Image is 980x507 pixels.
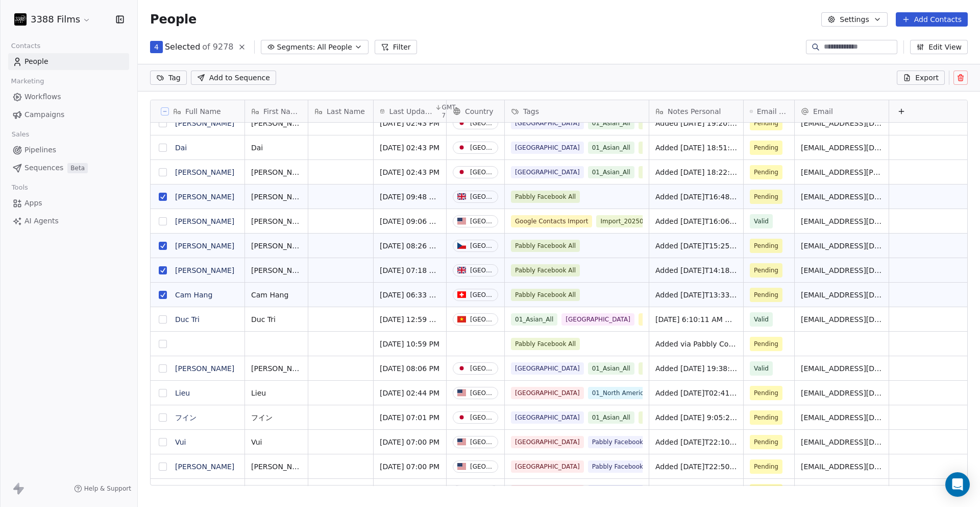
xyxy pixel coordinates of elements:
[24,91,61,102] span: Workflows
[245,100,308,122] div: First Name
[588,362,634,375] span: 01_Asian_All
[251,290,302,300] span: Cam Hang
[151,100,244,122] div: Full Name
[202,41,233,53] span: of 9278
[380,388,440,398] span: [DATE] 02:44 PM
[470,218,494,225] div: [GEOGRAPHIC_DATA]
[655,437,737,447] span: Added [DATE]T22:10:45+0000 via Pabbly Connect, Location Country: [GEOGRAPHIC_DATA], Facebook Lead...
[588,411,634,424] span: 01_Asian_All
[470,365,494,372] div: [GEOGRAPHIC_DATA]
[896,12,968,27] button: Add Contacts
[7,180,32,195] span: Tools
[639,117,694,129] span: Pabbly Website
[175,168,234,176] a: [PERSON_NAME]
[754,412,778,423] span: Pending
[754,339,778,349] span: Pending
[380,143,440,153] span: [DATE] 02:43 PM
[470,120,494,127] div: [GEOGRAPHIC_DATA]
[588,436,658,448] span: Pabbly Facebook US
[801,412,883,423] span: [EMAIL_ADDRESS][DOMAIN_NAME]
[655,290,737,300] span: Added [DATE]T13:33:20+0000 via Pabbly Connect, Location Country: [GEOGRAPHIC_DATA], Facebook Lead...
[308,100,373,122] div: Last Name
[511,362,584,375] span: [GEOGRAPHIC_DATA]
[754,388,778,398] span: Pending
[470,169,494,176] div: [GEOGRAPHIC_DATA]
[511,215,592,227] span: Google Contacts Import
[588,166,634,178] span: 01_Asian_All
[24,145,56,155] span: Pipelines
[150,71,187,85] button: Tag
[801,363,883,374] span: [EMAIL_ADDRESS][DOMAIN_NAME]
[389,106,432,117] span: Last Updated Date
[251,265,302,275] span: [PERSON_NAME]
[263,106,302,117] span: First Name
[801,265,883,275] span: [EMAIL_ADDRESS][DOMAIN_NAME]
[511,338,580,350] span: Pabbly Facebook All
[511,117,584,129] span: [GEOGRAPHIC_DATA]
[910,40,968,54] button: Edit View
[470,316,494,323] div: [GEOGRAPHIC_DATA]
[8,213,129,229] a: AI Agents
[175,389,190,397] a: Lieu
[251,314,302,325] span: Duc Tri
[945,472,970,497] div: Open Intercom Messenger
[639,313,720,326] span: Google Contacts Import
[442,103,459,120] span: GMT-7
[191,71,276,85] button: Add to Sequence
[511,191,580,203] span: Pabbly Facebook All
[380,437,440,447] span: [DATE] 07:00 PM
[209,73,270,83] span: Add to Sequence
[327,106,365,117] span: Last Name
[754,314,769,325] span: Valid
[175,193,234,201] a: [PERSON_NAME]
[380,486,440,496] span: [DATE] 07:00 PM
[588,117,634,129] span: 01_Asian_All
[165,41,200,53] span: Selected
[251,167,302,177] span: [PERSON_NAME]
[154,42,159,52] span: 4
[175,291,212,299] a: Cam Hang
[754,241,778,251] span: Pending
[185,106,221,117] span: Full Name
[801,314,883,325] span: [EMAIL_ADDRESS][DOMAIN_NAME]
[754,437,778,447] span: Pending
[754,167,778,177] span: Pending
[596,215,659,227] span: Import_20250618
[511,436,584,448] span: [GEOGRAPHIC_DATA]
[801,462,883,472] span: [EMAIL_ADDRESS][DOMAIN_NAME]
[639,142,694,154] span: Pabbly Website
[655,143,737,153] span: Added [DATE] 18:51:13 via Pabbly Connect, Location Country: [GEOGRAPHIC_DATA], 3388 Films Subscri...
[757,106,788,117] span: Email Verification Status
[380,363,440,374] span: [DATE] 08:06 PM
[655,388,737,398] span: Added [DATE]T02:41:40+0000 via Pabbly Connect, Location Country: [GEOGRAPHIC_DATA], Facebook Lead...
[150,41,163,53] button: 4
[380,241,440,251] span: [DATE] 08:26 AM
[754,216,769,226] span: Valid
[380,462,440,472] span: [DATE] 07:00 PM
[523,106,539,117] span: Tags
[12,11,93,28] button: 3388 Films
[175,438,186,446] a: Vui
[8,159,129,176] a: SequencesBeta
[511,240,580,252] span: Pabbly Facebook All
[655,118,737,128] span: Added [DATE] 19:20:37 via Pabbly Connect, Location Country: [GEOGRAPHIC_DATA], 3388 Films Subscri...
[754,290,778,300] span: Pending
[8,195,129,212] a: Apps
[744,100,794,122] div: Email Verification Status
[84,485,131,493] span: Help & Support
[375,40,417,54] button: Filter
[24,56,48,67] span: People
[470,463,494,470] div: [GEOGRAPHIC_DATA]
[8,142,129,158] a: Pipelines
[380,290,440,300] span: [DATE] 06:33 AM
[655,462,737,472] span: Added [DATE]T22:50:38+0000 via Pabbly Connect, Location Country: [GEOGRAPHIC_DATA], Facebook Lead...
[31,13,80,26] span: 3388 Films
[251,118,302,128] span: [PERSON_NAME]
[470,414,494,421] div: [GEOGRAPHIC_DATA]
[7,38,45,54] span: Contacts
[168,73,181,83] span: Tag
[24,163,63,173] span: Sequences
[175,413,197,422] a: フイン
[175,463,234,471] a: [PERSON_NAME]
[655,192,737,202] span: Added [DATE]T16:48:38+0000 via Pabbly Connect, Location Country: [GEOGRAPHIC_DATA], Facebook Lead...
